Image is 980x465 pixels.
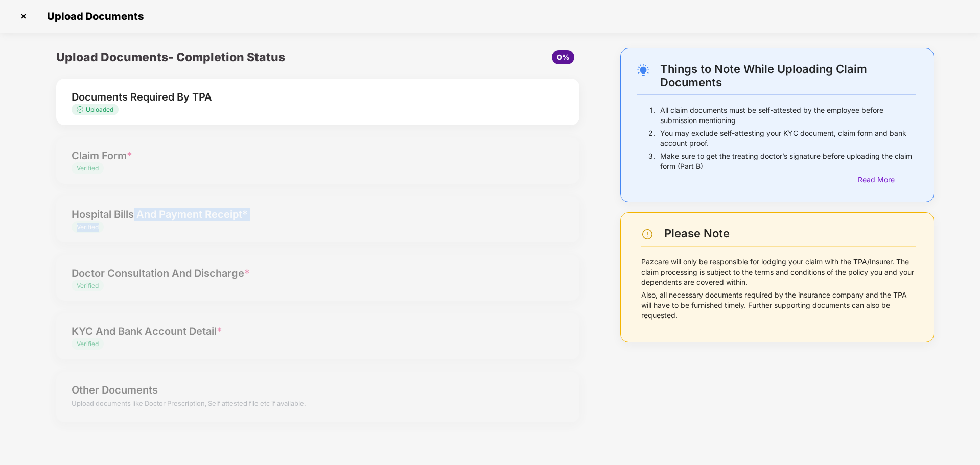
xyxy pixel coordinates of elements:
p: 1. [650,105,655,126]
p: 3. [648,151,655,172]
p: Make sure to get the treating doctor’s signature before uploading the claim form (Part B) [660,151,916,172]
img: svg+xml;base64,PHN2ZyB4bWxucz0iaHR0cDovL3d3dy53My5vcmcvMjAwMC9zdmciIHdpZHRoPSIxMy4zMzMiIGhlaWdodD... [77,106,86,113]
div: Things to Note While Uploading Claim Documents [660,62,916,89]
div: Upload Documents- Completion Status [56,48,405,66]
p: 2. [648,128,655,149]
span: Uploaded [86,106,113,113]
span: Upload Documents [37,10,149,22]
img: svg+xml;base64,PHN2ZyBpZD0iQ3Jvc3MtMzJ4MzIiIHhtbG5zPSJodHRwOi8vd3d3LnczLm9yZy8yMDAwL3N2ZyIgd2lkdG... [15,8,32,25]
p: Also, all necessary documents required by the insurance company and the TPA will have to be furni... [641,290,916,321]
div: Please Note [664,227,916,240]
p: All claim documents must be self-attested by the employee before submission mentioning [660,105,916,126]
p: Pazcare will only be responsible for lodging your claim with the TPA/Insurer. The claim processin... [641,257,916,287]
img: svg+xml;base64,PHN2ZyB4bWxucz0iaHR0cDovL3d3dy53My5vcmcvMjAwMC9zdmciIHdpZHRoPSIyNC4wOTMiIGhlaWdodD... [637,64,649,76]
p: You may exclude self-attesting your KYC document, claim form and bank account proof. [660,128,916,149]
img: svg+xml;base64,PHN2ZyBpZD0iV2FybmluZ18tXzI0eDI0IiBkYXRhLW5hbWU9Ildhcm5pbmcgLSAyNHgyNCIgeG1sbnM9Im... [641,228,654,240]
div: Read More [858,174,916,185]
div: Documents Required By TPA [72,89,523,105]
span: 0% [557,53,569,61]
